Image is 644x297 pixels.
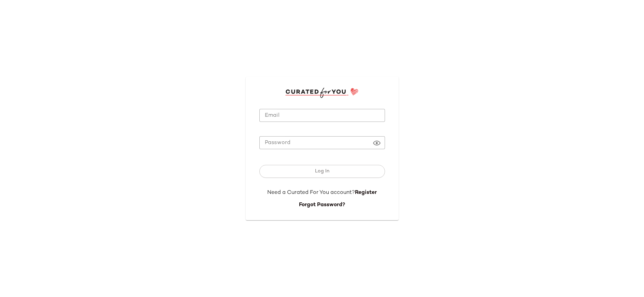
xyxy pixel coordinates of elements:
button: Log In [259,165,385,178]
span: Need a Curated For You account? [267,190,355,196]
a: Register [355,190,377,196]
span: Log In [315,169,329,174]
img: cfy_login_logo.DGdB1djN.svg [285,88,359,98]
a: Forgot Password? [299,202,345,208]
